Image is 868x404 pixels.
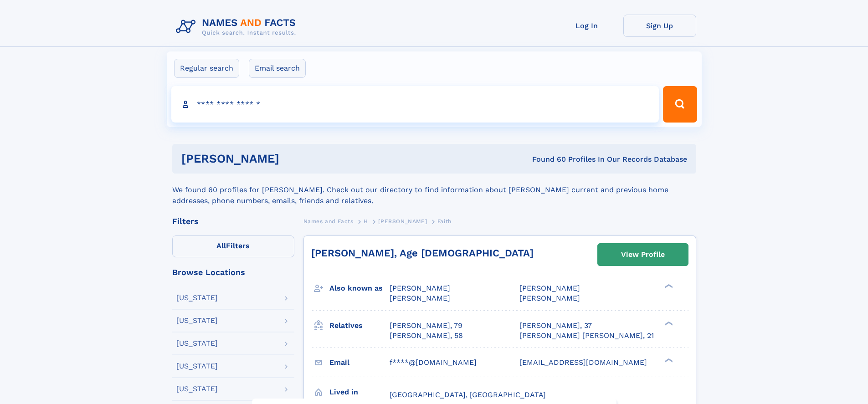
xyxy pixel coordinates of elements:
span: Faith [437,218,452,225]
span: [PERSON_NAME] [390,284,450,292]
a: View Profile [598,244,688,266]
span: [GEOGRAPHIC_DATA], [GEOGRAPHIC_DATA] [390,390,546,399]
div: [US_STATE] [176,294,218,302]
div: [US_STATE] [176,340,218,347]
div: [US_STATE] [176,363,218,370]
a: Names and Facts [303,215,354,227]
img: Logo Names and Facts [172,15,303,39]
label: Regular search [174,59,239,78]
a: Sign Up [623,15,696,37]
div: ❯ [663,357,673,363]
h3: Lived in [329,384,390,400]
a: [PERSON_NAME], 79 [390,321,462,331]
a: [PERSON_NAME] [PERSON_NAME], 21 [519,331,654,341]
h3: Relatives [329,318,390,333]
a: [PERSON_NAME], Age [DEMOGRAPHIC_DATA] [311,247,534,259]
a: Log In [550,15,623,37]
div: View Profile [621,244,665,265]
a: [PERSON_NAME], 58 [390,331,463,341]
div: [US_STATE] [176,317,218,324]
label: Email search [249,59,306,78]
span: [PERSON_NAME] [519,294,580,302]
span: H [364,218,368,225]
button: Search Button [663,86,697,123]
div: ❯ [663,320,673,326]
div: Filters [172,217,294,225]
input: search input [171,86,659,123]
h1: [PERSON_NAME] [181,153,406,164]
h3: Email [329,355,390,370]
a: [PERSON_NAME] [378,215,427,227]
span: [PERSON_NAME] [390,294,450,302]
a: [PERSON_NAME], 37 [519,321,592,331]
span: [PERSON_NAME] [378,218,427,225]
a: H [364,215,368,227]
div: We found 60 profiles for [PERSON_NAME]. Check out our directory to find information about [PERSON... [172,174,696,206]
span: All [216,241,226,250]
div: ❯ [663,283,673,289]
label: Filters [172,235,294,257]
div: [US_STATE] [176,385,218,393]
div: Found 60 Profiles In Our Records Database [406,154,687,164]
div: Browse Locations [172,268,294,276]
span: [EMAIL_ADDRESS][DOMAIN_NAME] [519,358,647,367]
span: [PERSON_NAME] [519,284,580,292]
h3: Also known as [329,281,390,296]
